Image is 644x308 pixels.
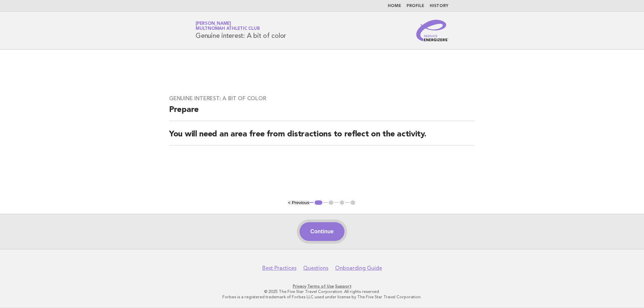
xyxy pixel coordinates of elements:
button: 1 [314,199,323,206]
h2: You will need an area free from distractions to reflect on the activity. [169,129,475,145]
p: Forbes is a registered trademark of Forbes LLC used under license by The Five Star Travel Corpora... [117,294,527,300]
h3: Genuine interest: A bit of color [169,95,475,102]
a: Profile [407,4,424,8]
a: History [430,4,448,8]
h2: Prepare [169,105,475,121]
img: Service Energizers [416,20,448,41]
a: Terms of Use [307,284,334,289]
button: < Previous [288,200,309,205]
a: Support [335,284,352,289]
p: · · [117,284,527,289]
a: Privacy [293,284,306,289]
a: Onboarding Guide [335,265,382,271]
a: Best Practices [262,265,297,271]
a: [PERSON_NAME]Multnomah Athletic Club [196,21,260,31]
p: © 2025 The Five Star Travel Corporation. All rights reserved. [117,289,527,294]
button: Continue [300,222,344,241]
span: Multnomah Athletic Club [196,27,260,31]
a: Home [388,4,401,8]
h1: Genuine interest: A bit of color [196,22,286,39]
a: Questions [303,265,328,271]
